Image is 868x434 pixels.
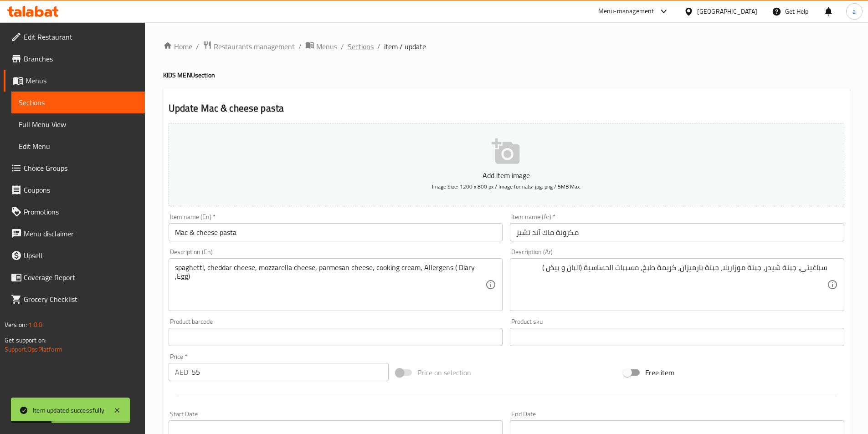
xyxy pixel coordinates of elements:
span: Menu disclaimer [24,228,138,239]
a: Menu disclaimer [4,223,145,245]
span: Full Menu View [19,119,138,130]
span: Promotions [24,206,138,217]
input: Please enter price [192,363,389,381]
a: Promotions [4,201,145,223]
button: Add item imageImage Size: 1200 x 800 px / Image formats: jpg, png / 5MB Max. [169,123,844,206]
div: Menu-management [598,6,654,17]
li: / [341,41,344,52]
span: Edit Menu [19,141,138,152]
span: Restaurants management [214,41,295,52]
span: Choice Groups [24,163,138,174]
a: Full Menu View [11,113,145,135]
a: Sections [348,41,374,52]
span: Version: [5,319,27,331]
span: Menus [26,75,138,86]
p: Add item image [183,170,830,181]
a: Choice Groups [4,157,145,179]
a: Grocery Checklist [4,288,145,310]
span: Coupons [24,184,138,195]
li: / [196,41,199,52]
span: item / update [384,41,426,52]
h4: KIDS MENU section [163,71,850,80]
span: Upsell [24,250,138,261]
a: Branches [4,48,145,70]
a: Sections [11,92,145,113]
a: Menus [305,41,337,52]
li: / [298,41,302,52]
span: a [853,6,856,16]
p: AED [175,367,188,378]
a: Home [163,41,192,52]
a: Menus [4,70,145,92]
a: Restaurants management [203,41,295,52]
a: Edit Restaurant [4,26,145,48]
span: Get support on: [5,334,46,346]
span: 1.0.0 [28,319,42,331]
a: Edit Menu [11,135,145,157]
div: [GEOGRAPHIC_DATA] [697,6,757,16]
input: Enter name Ar [510,223,844,241]
span: Grocery Checklist [24,294,138,305]
span: Image Size: 1200 x 800 px / Image formats: jpg, png / 5MB Max. [432,181,581,192]
textarea: سباغيتي، جبنة شيدر، جبنة موزاريلا، جبنة بارميزان، كريمة طبخ, مسببات الحساسية (البان و بيض ) [516,263,827,306]
span: Coverage Report [24,272,138,283]
a: Upsell [4,245,145,266]
span: Menus [316,41,337,52]
input: Enter name En [169,223,503,241]
a: Coverage Report [4,266,145,288]
span: Price on selection [417,367,471,378]
span: Sections [19,97,138,108]
textarea: spaghetti, cheddar cheese, mozzarella cheese, parmesan cheese, cooking cream, Allergens ( Diary ,... [175,263,486,306]
a: Support.OpsPlatform [5,343,62,355]
span: Branches [24,53,138,64]
div: Item updated successfully [33,405,104,415]
li: / [377,41,380,52]
input: Please enter product sku [510,328,844,346]
h2: Update Mac & cheese pasta [169,102,844,115]
a: Coupons [4,179,145,201]
nav: breadcrumb [163,41,850,52]
span: Free item [645,367,674,378]
input: Please enter product barcode [169,328,503,346]
span: Edit Restaurant [24,31,138,42]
